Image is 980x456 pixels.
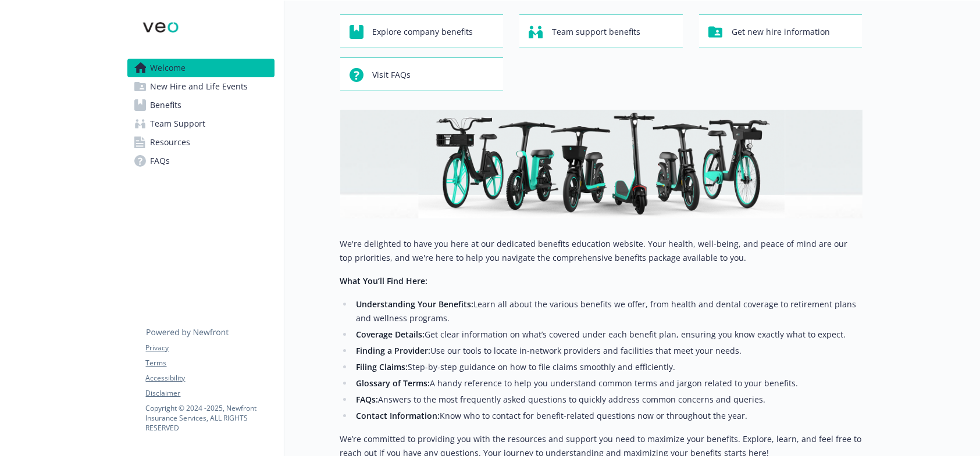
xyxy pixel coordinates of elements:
li: Get clear information on what’s covered under each benefit plan, ensuring you know exactly what t... [353,328,863,342]
li: A handy reference to help you understand common terms and jargon related to your benefits. [353,376,863,390]
span: Visit FAQs [373,64,411,86]
li: Use our tools to locate in-network providers and facilities that meet your needs. [353,344,863,358]
a: Privacy [146,343,274,353]
span: Benefits [151,96,182,114]
p: We're delighted to have you here at our dedicated benefits education website. Your health, well-b... [340,237,863,265]
a: Team Support [127,114,275,133]
li: Answers to the most frequently asked questions to quickly address common concerns and queries. [353,393,863,407]
span: Welcome [151,59,186,77]
span: Team support benefits [552,21,640,43]
strong: Contact Information: [356,410,440,421]
button: Team support benefits [519,15,683,48]
a: FAQs [127,152,275,170]
span: FAQs [151,152,170,170]
strong: Filing Claims: [356,361,408,372]
a: Resources [127,133,275,152]
a: Benefits [127,96,275,114]
strong: Understanding Your Benefits: [356,299,473,310]
strong: Coverage Details: [356,329,425,340]
a: Welcome [127,59,275,77]
li: Know who to contact for benefit-related questions now or throughout the year. [353,409,863,423]
a: Accessibility [146,373,274,383]
strong: Glossary of Terms: [356,378,430,389]
li: Step-by-step guidance on how to file claims smoothly and efficiently. [353,360,863,374]
button: Get new hire information [699,15,863,48]
img: overview page banner [340,110,863,218]
button: Visit FAQs [340,58,504,91]
a: Terms [146,358,274,368]
a: New Hire and Life Events [127,77,275,96]
a: Disclaimer [146,388,274,398]
strong: Finding a Provider: [356,345,430,356]
span: Resources [151,133,191,152]
p: Copyright © 2024 - 2025 , Newfront Insurance Services, ALL RIGHTS RESERVED [146,403,274,433]
span: New Hire and Life Events [151,77,248,96]
strong: What You’ll Find Here: [340,275,428,286]
span: Team Support [151,114,206,133]
span: Explore company benefits [373,21,473,43]
strong: FAQs: [356,394,378,405]
li: Learn all about the various benefits we offer, from health and dental coverage to retirement plan... [353,297,863,325]
span: Get new hire information [732,21,830,43]
button: Explore company benefits [340,15,504,48]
